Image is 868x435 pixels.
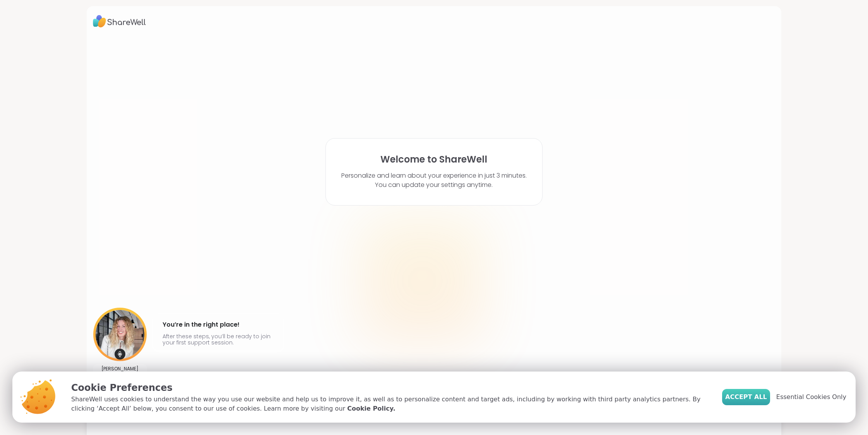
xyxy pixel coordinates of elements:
img: ShareWell Logo [93,12,146,30]
img: User image [93,308,147,361]
img: mic icon [115,349,125,360]
p: Cookie Preferences [71,381,710,395]
p: Personalize and learn about your experience in just 3 minutes. You can update your settings anytime. [341,171,527,190]
p: After these steps, you’ll be ready to join your first support session. [163,333,274,346]
p: [PERSON_NAME] [101,366,139,372]
span: Accept All [725,392,767,402]
p: ShareWell uses cookies to understand the way you use our website and help us to improve it, as we... [71,395,710,413]
h1: Welcome to ShareWell [380,154,487,165]
span: Essential Cookies Only [776,392,846,402]
button: Accept All [722,389,770,405]
a: Cookie Policy. [347,404,395,413]
h4: You’re in the right place! [163,319,274,331]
